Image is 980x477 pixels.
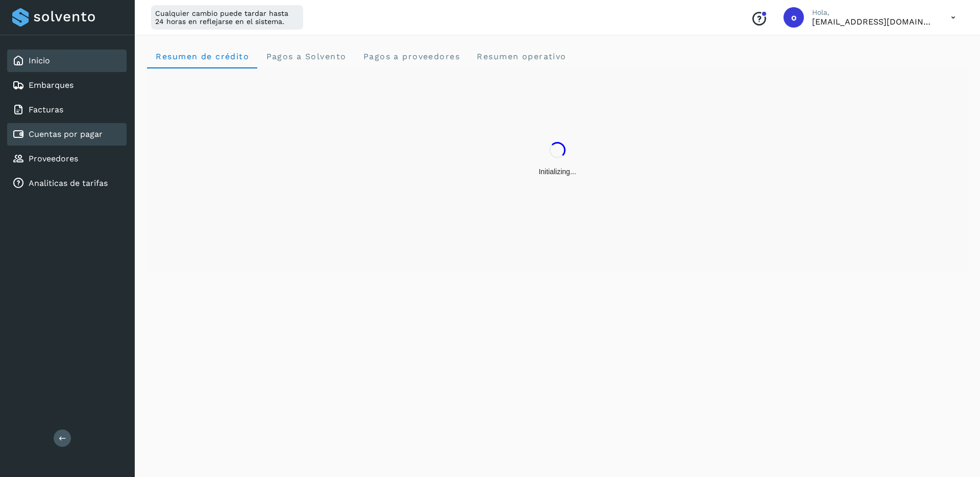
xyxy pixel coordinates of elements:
[362,52,460,61] span: Pagos a proveedores
[7,74,127,97] div: Embarques
[7,99,127,121] div: Facturas
[151,5,303,30] div: Cualquier cambio puede tardar hasta 24 horas en reflejarse en el sistema.
[476,52,567,61] span: Resumen operativo
[29,80,73,90] a: Embarques
[29,56,50,65] a: Inicio
[812,17,935,27] p: oscar@solvento.mx
[265,52,346,61] span: Pagos a Solvento
[155,52,249,61] span: Resumen de crédito
[7,148,127,170] div: Proveedores
[7,50,127,72] div: Inicio
[29,129,103,139] a: Cuentas por pagar
[7,123,127,146] div: Cuentas por pagar
[7,172,127,195] div: Analiticas de tarifas
[29,178,108,188] a: Analiticas de tarifas
[29,154,78,163] a: Proveedores
[812,8,935,17] p: Hola,
[29,105,63,114] a: Facturas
